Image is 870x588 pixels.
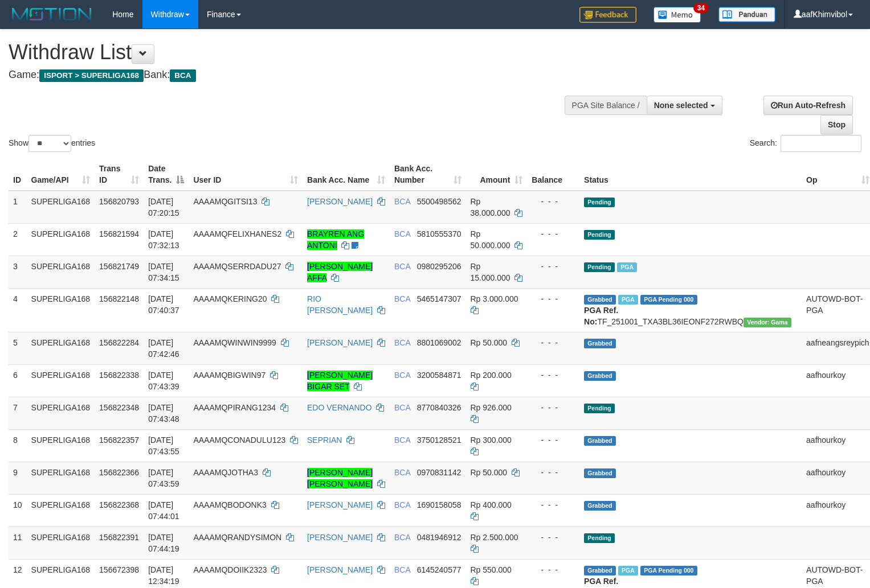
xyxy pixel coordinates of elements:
th: Status [579,158,802,191]
span: [DATE] 07:34:15 [148,262,179,282]
span: Rp 200.000 [471,371,512,380]
div: - - - [532,337,575,348]
span: Rp 50.000.000 [471,229,510,250]
td: 11 [9,527,27,559]
td: SUPERLIGA168 [27,256,95,288]
span: AAAAMQKERING20 [193,294,267,303]
span: Copy 8770840326 to clipboard [417,403,461,412]
td: SUPERLIGA168 [27,288,95,332]
span: 156822368 [99,500,139,509]
a: [PERSON_NAME] BIGAR SET [307,371,373,391]
span: Rp 550.000 [471,565,512,574]
span: 34 [693,3,709,13]
span: Copy 5500498562 to clipboard [417,197,461,206]
span: 156822284 [99,338,139,347]
button: None selected [647,96,722,115]
td: 2 [9,223,27,256]
td: 5 [9,332,27,364]
span: Pending [584,262,615,272]
th: Bank Acc. Number: activate to sort column ascending [390,158,466,191]
td: 7 [9,397,27,429]
td: 10 [9,494,27,527]
td: 3 [9,256,27,288]
span: Rp 15.000.000 [471,262,510,282]
span: [DATE] 07:43:48 [148,403,179,423]
span: Pending [584,230,615,240]
span: Copy 5465147307 to clipboard [417,294,461,303]
span: Copy 3750128521 to clipboard [417,435,461,445]
img: panduan.png [718,7,775,22]
span: BCA [394,371,410,380]
span: AAAAMQDOIIK2323 [193,565,267,574]
td: SUPERLIGA168 [27,397,95,429]
label: Show entries [9,135,95,152]
th: Game/API: activate to sort column ascending [27,158,95,191]
span: [DATE] 07:43:39 [148,371,179,391]
span: BCA [394,294,410,303]
span: 156822148 [99,294,139,303]
span: 156822348 [99,403,139,412]
span: Grabbed [584,339,616,348]
span: Rp 50.000 [471,468,508,477]
span: AAAAMQGITSI13 [193,197,257,206]
span: Grabbed [584,295,616,305]
th: Trans ID: activate to sort column ascending [95,158,144,191]
span: [DATE] 07:20:15 [148,197,179,217]
td: SUPERLIGA168 [27,494,95,527]
span: [DATE] 07:42:46 [148,338,179,359]
span: Grabbed [584,436,616,446]
div: PGA Site Balance / [565,96,647,115]
td: 6 [9,364,27,397]
a: [PERSON_NAME] [307,533,373,542]
span: Grabbed [584,468,616,478]
span: BCA [394,435,410,445]
td: 4 [9,288,27,332]
a: [PERSON_NAME] [307,565,373,574]
span: Rp 926.000 [471,403,512,412]
span: 156822366 [99,468,139,477]
span: Marked by aafnonsreyleab [618,295,638,305]
span: AAAAMQBODONK3 [193,500,266,509]
span: Copy 1690158058 to clipboard [417,500,461,509]
div: - - - [532,402,575,413]
span: Rp 38.000.000 [471,197,510,217]
td: TF_251001_TXA3BL36IEONF272RWBQ [579,288,802,332]
span: Grabbed [584,371,616,381]
span: AAAAMQSERRDADU27 [193,262,281,271]
div: - - - [532,532,575,543]
a: BRAYREN ANG ANTONI [307,229,364,250]
span: BCA [394,338,410,347]
span: AAAAMQPIRANG1234 [193,403,276,412]
td: SUPERLIGA168 [27,527,95,559]
select: Showentries [28,135,71,152]
span: AAAAMQBIGWIN97 [193,371,266,380]
span: BCA [394,565,410,574]
span: [DATE] 07:44:01 [148,500,179,521]
b: PGA Ref. No: [584,306,618,326]
div: - - - [532,467,575,478]
span: None selected [654,101,708,110]
span: [DATE] 07:32:13 [148,229,179,250]
label: Search: [750,135,861,152]
span: 156822391 [99,533,139,542]
td: SUPERLIGA168 [27,191,95,224]
span: Rp 400.000 [471,500,512,509]
a: [PERSON_NAME] [307,197,373,206]
span: [DATE] 07:43:59 [148,468,179,488]
a: [PERSON_NAME] [307,338,373,347]
th: ID [9,158,27,191]
h4: Game: Bank: [9,69,569,81]
span: AAAAMQWINWIN9999 [193,338,276,347]
span: PGA Pending [640,295,697,305]
span: Copy 0970831142 to clipboard [417,468,461,477]
th: Date Trans.: activate to sort column descending [144,158,189,191]
span: Copy 3200584871 to clipboard [417,371,461,380]
span: Grabbed [584,566,616,575]
span: Grabbed [584,501,616,511]
span: ISPORT > SUPERLIGA168 [39,69,144,82]
span: BCA [394,533,410,542]
a: SEPRIAN [307,435,342,445]
div: - - - [532,499,575,511]
span: Copy 0481946912 to clipboard [417,533,461,542]
span: 156820793 [99,197,139,206]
